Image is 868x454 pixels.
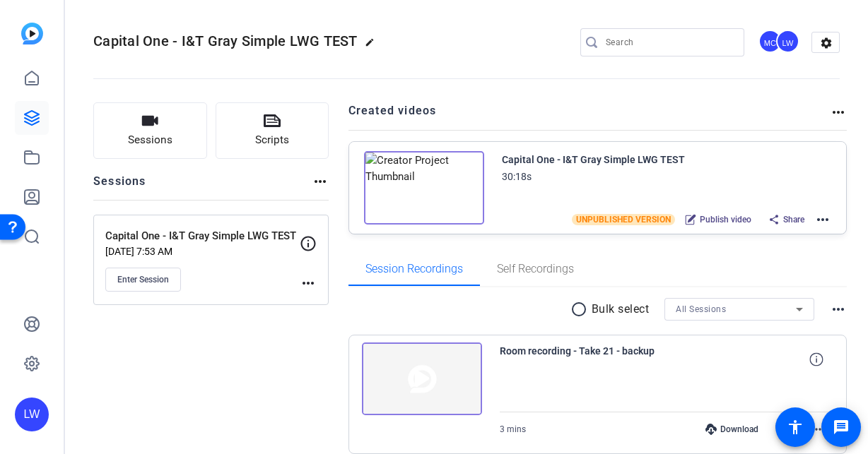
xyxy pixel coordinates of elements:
[808,421,825,438] mat-icon: more_horiz
[105,228,300,244] p: Capital One - I&T Gray Simple LWG TEST
[93,102,207,159] button: Sessions
[776,30,799,53] div: LW
[812,32,840,54] mat-icon: settings
[776,30,801,54] ngx-avatar: Lauren Warner
[364,151,484,225] img: Creator Project Thumbnail
[93,173,146,200] h2: Sessions
[21,23,43,44] img: blue-gradient.svg
[758,30,783,54] ngx-avatar: Michaela Cornwall
[15,398,49,431] div: LW
[814,211,831,228] mat-icon: more_horiz
[300,275,317,292] mat-icon: more_horiz
[758,30,782,53] div: MC
[365,263,463,275] span: Session Recordings
[362,342,482,416] img: thumb-nail
[500,342,761,376] span: Room recording - Take 21 - backup
[830,104,847,121] mat-icon: more_horiz
[255,132,289,148] span: Scripts
[572,214,675,225] span: UNPUBLISHED VERSION
[833,419,850,436] mat-icon: message
[700,214,751,225] span: Publish video
[365,37,382,54] mat-icon: edit
[105,246,300,257] p: [DATE] 7:53 AM
[500,424,526,434] span: 3 mins
[787,419,804,436] mat-icon: accessibility
[93,32,358,49] span: Capital One - I&T Gray Simple LWG TEST
[830,301,847,318] mat-icon: more_horiz
[698,424,766,435] div: Download
[117,274,169,285] span: Enter Session
[592,301,650,318] p: Bulk select
[783,214,804,225] span: Share
[502,151,685,168] div: Capital One - I&T Gray Simple LWG TEST
[312,173,329,190] mat-icon: more_horiz
[128,132,172,148] span: Sessions
[105,268,181,292] button: Enter Session
[774,421,791,438] mat-icon: favorite_border
[676,304,726,314] span: All Sessions
[216,102,329,159] button: Scripts
[497,263,574,275] span: Self Recordings
[606,34,733,51] input: Search
[570,301,592,318] mat-icon: radio_button_unchecked
[502,168,532,185] div: 30:18s
[348,102,831,130] h2: Created videos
